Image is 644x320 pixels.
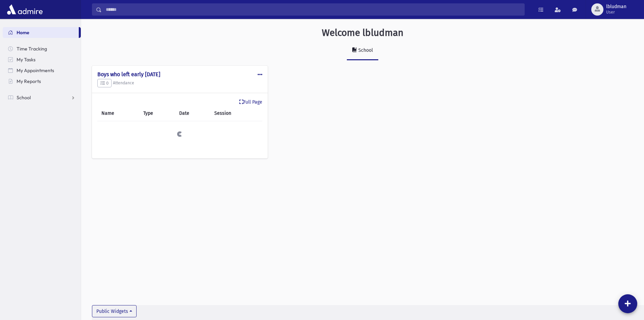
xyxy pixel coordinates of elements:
[3,27,79,38] a: Home
[17,78,41,84] span: My Reports
[17,94,31,101] span: School
[3,76,81,87] a: My Reports
[139,106,175,121] th: Type
[3,65,81,76] a: My Appointments
[347,41,378,60] a: School
[5,3,44,16] img: AdmirePro
[17,57,35,63] span: My Tasks
[97,79,112,88] button: 0
[357,47,373,53] div: School
[97,106,139,121] th: Name
[17,46,47,52] span: Time Tracking
[3,43,81,54] a: Time Tracking
[3,54,81,65] a: My Tasks
[606,9,626,15] span: User
[17,67,54,73] span: My Appointments
[3,92,81,103] a: School
[175,106,210,121] th: Date
[102,3,524,16] input: Search
[210,106,262,121] th: Session
[239,99,262,106] a: Full Page
[92,305,137,317] button: Public Widgets
[100,81,109,86] span: 0
[97,79,262,88] h5: Attendance
[322,27,403,39] h3: Welcome lbludman
[97,71,262,78] h4: Boys who left early [DATE]
[606,4,626,9] span: lbludman
[17,29,29,36] span: Home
